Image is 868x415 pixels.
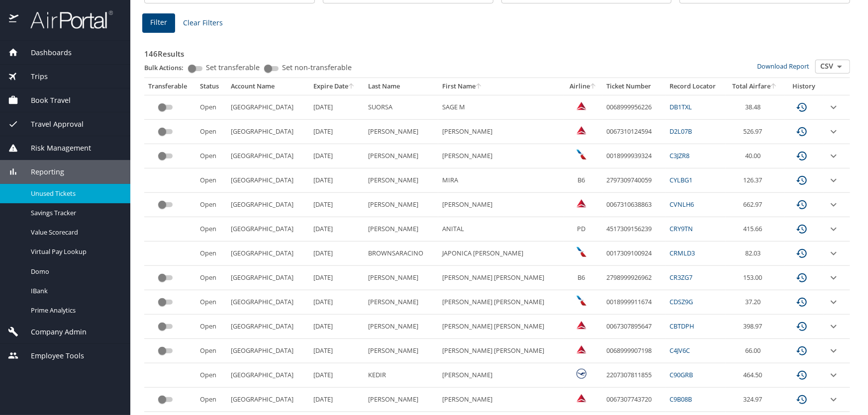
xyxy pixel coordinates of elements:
[144,63,192,72] p: Bulk Actions:
[670,127,692,136] a: D2L07B
[309,95,364,119] td: [DATE]
[196,290,227,315] td: Open
[309,339,364,363] td: [DATE]
[828,101,840,113] button: expand row
[828,174,840,186] button: expand row
[564,78,602,95] th: Airline
[670,346,690,355] a: C4JV6C
[603,388,666,412] td: 0067307743720
[309,120,364,144] td: [DATE]
[227,120,309,144] td: [GEOGRAPHIC_DATA]
[670,297,693,306] a: CDSZ9G
[828,150,840,162] button: expand row
[196,266,227,290] td: Open
[309,363,364,388] td: [DATE]
[438,78,564,95] th: First Name
[438,242,564,266] td: JAPONICA [PERSON_NAME]
[828,394,840,406] button: expand row
[757,62,809,71] a: Download Report
[227,315,309,339] td: [GEOGRAPHIC_DATA]
[196,388,227,412] td: Open
[364,315,438,339] td: [PERSON_NAME]
[364,95,438,119] td: SUORSA
[438,266,564,290] td: [PERSON_NAME] [PERSON_NAME]
[309,315,364,339] td: [DATE]
[196,144,227,168] td: Open
[603,315,666,339] td: 0067307895647
[603,290,666,315] td: 0018999911674
[603,242,666,266] td: 0017309100924
[309,388,364,412] td: [DATE]
[590,83,597,90] button: sort
[18,350,84,361] span: Employee Tools
[603,144,666,168] td: 0018999939324
[828,321,840,332] button: expand row
[31,306,118,315] span: Prime Analytics
[603,78,666,95] th: Ticket Number
[348,83,355,90] button: sort
[142,13,175,33] button: Filter
[309,242,364,266] td: [DATE]
[196,242,227,266] td: Open
[670,370,693,379] a: C90GRB
[364,217,438,242] td: [PERSON_NAME]
[144,42,850,60] h3: 146 Results
[227,168,309,193] td: [GEOGRAPHIC_DATA]
[196,120,227,144] td: Open
[227,78,309,95] th: Account Name
[603,217,666,242] td: 4517309156239
[726,144,784,168] td: 40.00
[438,120,564,144] td: [PERSON_NAME]
[196,78,227,95] th: Status
[227,144,309,168] td: [GEOGRAPHIC_DATA]
[726,363,784,388] td: 464.50
[726,120,784,144] td: 526.97
[18,119,84,130] span: Travel Approval
[577,393,586,403] img: Delta Airlines
[726,339,784,363] td: 66.00
[148,82,192,91] div: Transferable
[227,242,309,266] td: [GEOGRAPHIC_DATA]
[828,126,840,138] button: expand row
[438,95,564,119] td: SAGE M
[833,60,847,74] button: Open
[18,47,72,58] span: Dashboards
[438,363,564,388] td: [PERSON_NAME]
[726,78,784,95] th: Total Airfare
[364,290,438,315] td: [PERSON_NAME]
[784,78,824,95] th: History
[603,120,666,144] td: 0067310124594
[18,95,71,106] span: Book Travel
[603,168,666,193] td: 2797309740059
[364,242,438,266] td: BROWNSARACINO
[670,224,693,233] a: CRY9TN
[726,193,784,217] td: 662.97
[438,339,564,363] td: [PERSON_NAME] [PERSON_NAME]
[18,327,87,337] span: Company Admin
[726,168,784,193] td: 126.37
[196,217,227,242] td: Open
[196,339,227,363] td: Open
[227,290,309,315] td: [GEOGRAPHIC_DATA]
[476,83,482,90] button: sort
[578,273,585,282] span: B6
[438,217,564,242] td: ANITAL
[18,71,48,82] span: Trips
[227,388,309,412] td: [GEOGRAPHIC_DATA]
[828,199,840,211] button: expand row
[670,151,690,160] a: C3JZR8
[577,369,586,379] img: Lufthansa
[309,266,364,290] td: [DATE]
[828,369,840,381] button: expand row
[670,200,694,209] a: CVNLH6
[227,363,309,388] td: [GEOGRAPHIC_DATA]
[309,144,364,168] td: [DATE]
[179,14,227,32] button: Clear Filters
[577,320,586,330] img: Delta Airlines
[282,64,352,71] span: Set non-transferable
[309,290,364,315] td: [DATE]
[828,296,840,308] button: expand row
[196,363,227,388] td: Open
[603,193,666,217] td: 0067310638863
[183,17,223,29] span: Clear Filters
